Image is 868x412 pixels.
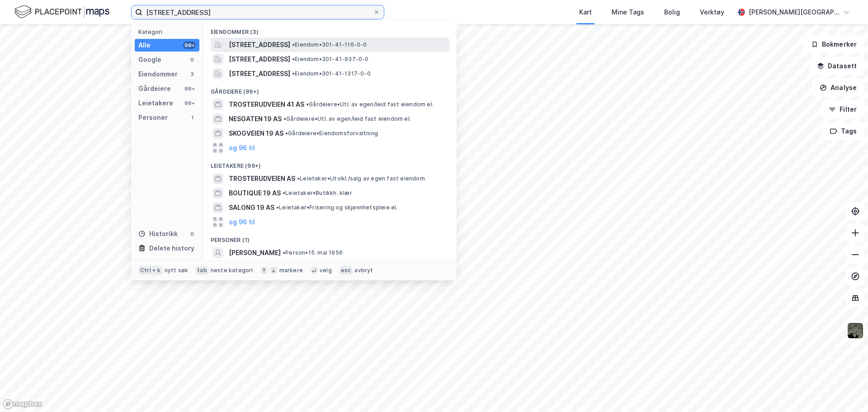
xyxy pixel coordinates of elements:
img: logo.f888ab2527a4732fd821a326f86c7f29.svg [14,4,109,20]
div: tab [195,266,209,275]
span: • [283,115,286,122]
button: Datasett [809,57,864,75]
div: 99+ [183,42,196,49]
span: NESGATEN 19 AS [229,114,282,124]
a: Mapbox homepage [3,399,42,409]
div: 99+ [183,85,196,92]
div: 0 [189,56,196,63]
div: Alle [138,40,151,51]
span: SKOGVEIEN 19 AS [229,128,283,139]
span: [PERSON_NAME] [229,247,281,258]
span: Person • 15. mai 1956 [283,249,343,256]
span: Eiendom • 301-41-937-0-0 [292,56,369,63]
div: Gårdeiere [138,83,171,94]
button: Filter [821,100,864,118]
span: [STREET_ADDRESS] [229,54,290,65]
div: Kategori [138,28,199,35]
div: Bolig [664,7,680,18]
span: TROSTERUDVEIEN AS [229,173,295,184]
div: Delete history [149,243,194,254]
iframe: Chat Widget [823,369,868,412]
button: og 96 til [229,217,255,227]
div: neste kategori [211,267,253,274]
button: Analyse [812,79,864,97]
div: nytt søk [165,267,189,274]
input: Søk på adresse, matrikkel, gårdeiere, leietakere eller personer [142,5,373,19]
div: Google [138,54,161,65]
span: • [306,101,309,108]
span: • [283,189,285,196]
div: Ctrl + k [138,266,163,275]
span: Eiendom • 301-41-1317-0-0 [292,70,371,77]
span: SALONG 19 AS [229,202,274,213]
button: Tags [822,122,864,140]
div: Leietakere (99+) [203,155,457,171]
span: Leietaker • Utvikl./salg av egen fast eiendom [297,175,425,182]
button: og 96 til [229,142,255,153]
button: Bokmerker [803,35,864,53]
div: velg [320,267,332,274]
div: Kart [579,7,592,18]
span: [STREET_ADDRESS] [229,68,290,79]
span: Gårdeiere • Utl. av egen/leid fast eiendom el. [283,115,411,123]
div: Eiendommer [138,69,178,80]
div: Gårdeiere (99+) [203,81,457,97]
span: [STREET_ADDRESS] [229,39,290,50]
div: avbryt [354,267,373,274]
span: • [283,249,285,256]
span: TROSTERUDVEIEN 41 AS [229,99,304,110]
div: [PERSON_NAME][GEOGRAPHIC_DATA] [749,7,839,18]
span: BOUTIQUE 19 AS [229,188,281,199]
span: Eiendom • 301-41-116-0-0 [292,41,367,48]
div: Eiendommer (3) [203,21,457,38]
div: markere [279,267,303,274]
span: • [292,41,295,48]
span: • [292,70,295,77]
div: Verktøy [700,7,724,18]
div: Personer [138,112,168,123]
span: Gårdeiere • Utl. av egen/leid fast eiendom el. [306,101,434,108]
div: Mine Tags [612,7,644,18]
span: Leietaker • Frisering og skjønnhetspleie el. [276,204,398,211]
div: Personer (1) [203,229,457,246]
div: 3 [189,71,196,78]
div: esc [339,266,353,275]
span: Leietaker • Butikkh. klær [283,189,352,197]
span: • [292,56,295,62]
div: Leietakere [138,98,173,109]
span: • [285,130,288,137]
img: 9k= [847,322,864,339]
span: • [276,204,279,211]
span: Gårdeiere • Eiendomsforvaltning [285,130,378,137]
div: 1 [189,114,196,121]
div: 0 [189,230,196,237]
div: Historikk [138,228,178,239]
span: • [297,175,300,182]
div: 99+ [183,99,196,107]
